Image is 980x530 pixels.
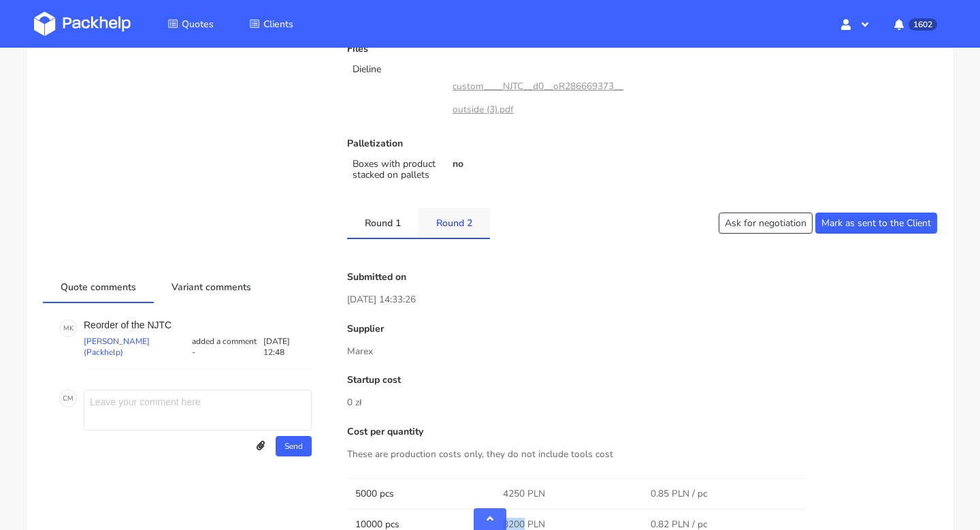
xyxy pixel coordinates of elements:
[347,478,495,509] td: 5000 pcs
[353,159,436,181] p: Boxes with product stacked on pallets
[154,272,269,302] a: Variant comments
[347,395,937,410] p: 0 zł
[67,390,73,407] span: M
[503,487,545,501] span: 4250 PLN
[815,213,937,234] button: Mark as sent to the Client
[347,138,632,149] p: Palletization
[909,18,937,31] span: 1602
[883,12,946,36] button: 1602
[347,375,937,386] p: Startup cost
[353,64,436,75] p: Dieline
[347,324,937,334] p: Supplier
[347,447,937,462] p: These are production costs only, they do not include tools cost
[719,213,813,234] button: Ask for negotiation
[347,208,419,238] a: Round 1
[453,159,633,170] p: no
[189,336,263,358] p: added a comment -
[63,390,67,407] span: C
[263,18,293,31] span: Clients
[43,272,154,302] a: Quote comments
[69,319,73,337] span: K
[347,272,937,283] p: Submitted on
[182,18,214,31] span: Quotes
[84,336,189,358] p: [PERSON_NAME] (Packhelp)
[151,12,230,36] a: Quotes
[84,319,312,330] p: Reorder of the NJTC
[347,344,937,359] p: Marex
[453,80,623,116] a: custom____NJTC__d0__oR286669373__outside (3).pdf
[276,436,312,456] button: Send
[34,12,131,36] img: Dashboard
[63,319,69,337] span: M
[263,336,312,358] p: [DATE] 12:48
[347,44,632,54] p: Files
[233,12,310,36] a: Clients
[651,487,707,501] span: 0.85 PLN / pc
[347,292,937,307] p: [DATE] 14:33:26
[347,426,937,437] p: Cost per quantity
[419,208,490,238] a: Round 2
